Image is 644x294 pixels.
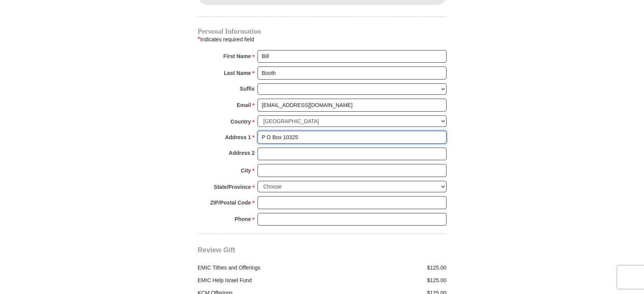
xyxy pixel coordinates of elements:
[198,34,447,44] div: Indicates required field
[240,83,255,94] strong: Suffix
[237,100,251,110] strong: Email
[210,197,251,208] strong: ZIP/Postal Code
[235,214,251,224] strong: Phone
[194,276,322,284] div: EMIC Help Israel Fund
[198,246,235,254] span: Review Gift
[230,116,251,127] strong: Country
[214,182,251,192] strong: State/Province
[241,165,251,176] strong: City
[198,28,447,34] h4: Personal Information
[229,148,255,158] strong: Address 2
[224,68,251,78] strong: Last Name
[322,276,451,284] div: $125.00
[225,132,251,143] strong: Address 1
[194,264,322,272] div: EMIC Tithes and Offerings
[223,51,251,62] strong: First Name
[322,264,451,272] div: $125.00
